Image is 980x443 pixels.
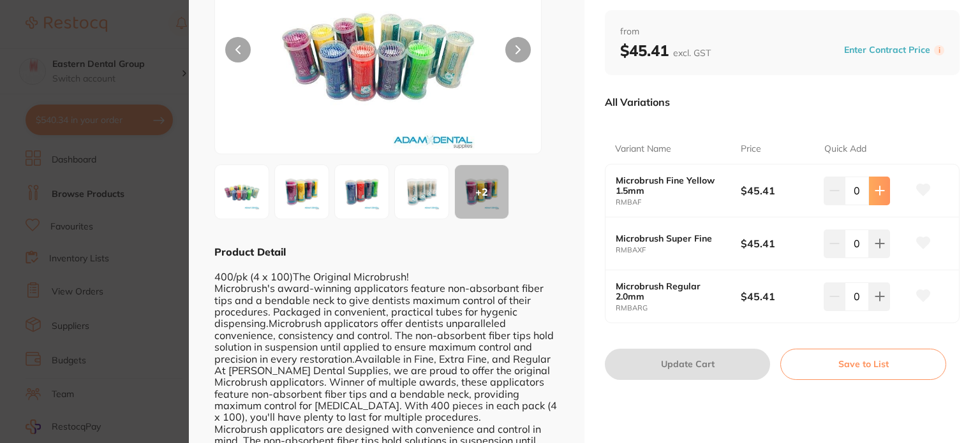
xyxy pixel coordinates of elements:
b: $45.41 [620,41,711,60]
small: RMBARG [616,304,741,312]
small: RMBAF [616,198,741,207]
small: RMBAXF [616,246,741,254]
b: Microbrush Regular 2.0mm [616,281,728,301]
img: Ry5qcGc [339,169,385,215]
b: Product Detail [214,245,286,258]
p: Price [741,143,761,156]
button: Enter Contract Price [840,44,934,56]
img: Ri5qcGc [399,169,445,215]
b: $45.41 [741,236,815,251]
span: from [620,25,944,38]
p: Quick Add [824,143,866,156]
p: All Variations [605,96,670,108]
b: Microbrush Super Fine [616,233,728,243]
img: Uk9CUlVTSC5qcGc [219,169,265,215]
p: Variant Name [615,143,671,156]
b: $45.41 [741,289,815,303]
label: i [934,45,944,55]
img: LmpwZw [279,169,325,215]
button: +2 [454,164,509,219]
b: $45.41 [741,184,815,198]
button: Update Cart [605,349,770,379]
b: Microbrush Fine Yellow 1.5mm [616,175,728,196]
span: excl. GST [673,47,711,59]
button: Save to List [780,349,946,379]
div: + 2 [455,165,509,219]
